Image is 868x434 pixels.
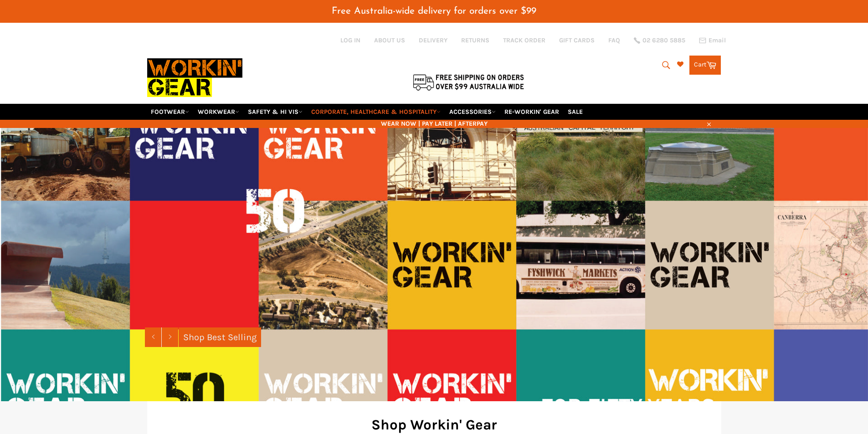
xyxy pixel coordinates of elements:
a: DELIVERY [419,36,447,45]
a: Log in [340,36,360,44]
span: Email [709,37,726,44]
span: Free Australia-wide delivery for orders over $99 [332,6,536,16]
a: ABOUT US [374,36,405,45]
a: RETURNS [461,36,489,45]
a: SAFETY & HI VIS [244,104,306,120]
span: WEAR NOW | PAY LATER | AFTERPAY [147,119,721,128]
a: FOOTWEAR [147,104,193,120]
a: SALE [564,104,586,120]
img: Flat $9.95 shipping Australia wide [411,72,525,92]
a: Shop Best Selling [179,327,261,347]
span: 02 6280 5885 [642,37,685,44]
a: GIFT CARDS [559,36,595,45]
a: RE-WORKIN' GEAR [501,104,563,120]
a: ACCESSORIES [446,104,499,120]
a: Cart [689,56,721,75]
a: WORKWEAR [194,104,243,120]
a: 02 6280 5885 [634,37,685,44]
a: TRACK ORDER [503,36,545,45]
a: CORPORATE, HEALTHCARE & HOSPITALITY [308,104,444,120]
a: Email [699,37,726,44]
img: Workin Gear leaders in Workwear, Safety Boots, PPE, Uniforms. Australia's No.1 in Workwear [147,52,242,103]
a: FAQ [608,36,620,45]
